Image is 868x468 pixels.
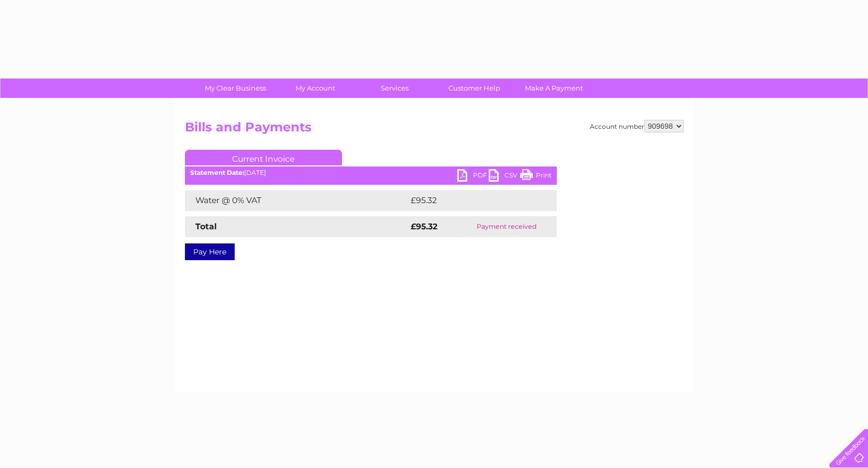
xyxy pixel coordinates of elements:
[185,243,235,260] a: Pay Here
[457,169,489,184] a: PDF
[431,79,518,98] a: Customer Help
[185,120,684,140] h2: Bills and Payments
[185,169,557,176] div: [DATE]
[590,120,684,132] div: Account number
[411,221,437,231] strong: £95.32
[272,79,358,98] a: My Account
[520,169,552,184] a: Print
[195,221,217,231] strong: Total
[192,79,279,98] a: My Clear Business
[408,190,535,211] td: £95.32
[351,79,438,98] a: Services
[190,169,244,176] b: Statement Date:
[185,150,342,165] a: Current Invoice
[511,79,597,98] a: Make A Payment
[185,190,408,211] td: Water @ 0% VAT
[457,216,556,237] td: Payment received
[489,169,520,184] a: CSV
